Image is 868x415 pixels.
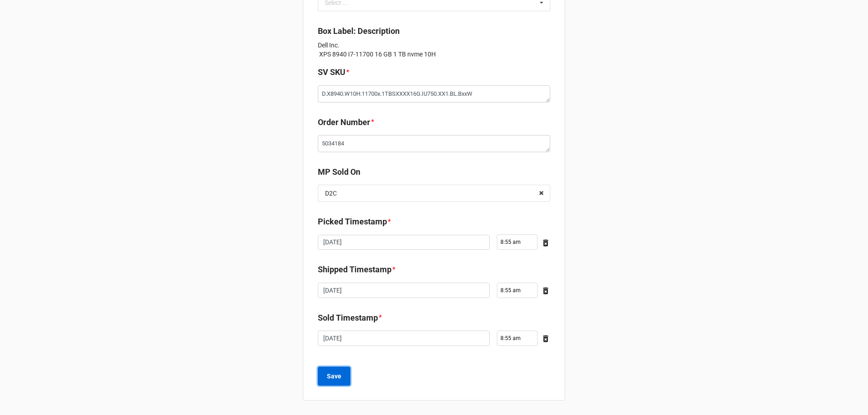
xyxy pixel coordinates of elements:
label: Sold Timestamp [318,312,378,324]
input: Date [318,331,490,346]
input: Time [497,234,538,250]
textarea: D.X8940.W10H.11700x.1TBSXXXX16G.IU750.XX1.BL.BxxW [318,85,550,103]
label: MP Sold On [318,166,360,178]
b: Box Label: Description [318,26,400,36]
label: Order Number [318,116,370,129]
p: Dell Inc. XPS 8940 I7-11700 16 GB 1 TB nvme 10H [318,41,550,59]
b: Save [327,372,341,381]
div: D2C [325,190,337,196]
textarea: 5034184 [318,135,550,152]
input: Date [318,235,490,250]
label: SV SKU [318,66,345,79]
input: Time [497,283,538,298]
button: Save [318,367,350,386]
input: Time [497,331,538,346]
label: Picked Timestamp [318,215,387,228]
label: Shipped Timestamp [318,263,392,276]
input: Date [318,283,490,298]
